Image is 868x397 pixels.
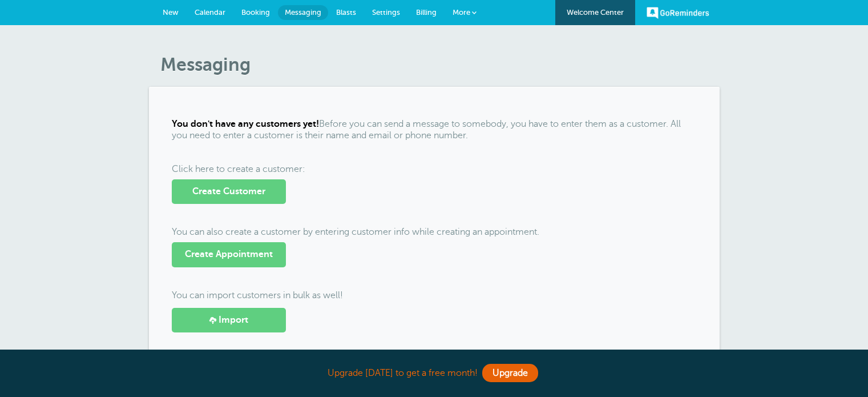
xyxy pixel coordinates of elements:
p: Click here to create a customer: [172,164,697,204]
strong: You don't have any customers yet! [172,119,319,129]
span: More [453,8,470,17]
span: Settings [372,8,400,17]
a: Create Appointment [172,242,286,267]
span: Calendar [195,8,225,17]
span: Create Customer [192,186,265,197]
a: Messaging [278,5,328,20]
a: Upgrade [482,364,538,382]
a: Import [172,308,286,332]
span: Booking [241,8,270,17]
span: Create Appointment [185,249,273,260]
a: Create Customer [172,179,286,204]
span: Blasts [336,8,356,17]
p: You can import customers in bulk as well! [172,290,697,301]
span: Messaging [285,8,321,17]
p: You can also create a customer by entering customer info while creating an appointment. [172,227,697,267]
p: Before you can send a message to somebody, you have to enter them as a customer. All you need to ... [172,119,697,141]
span: Billing [416,8,437,17]
div: Upgrade [DATE] to get a free month! [149,361,720,386]
span: New [163,8,179,17]
span: Import [219,315,248,326]
h1: Messaging [160,54,720,75]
